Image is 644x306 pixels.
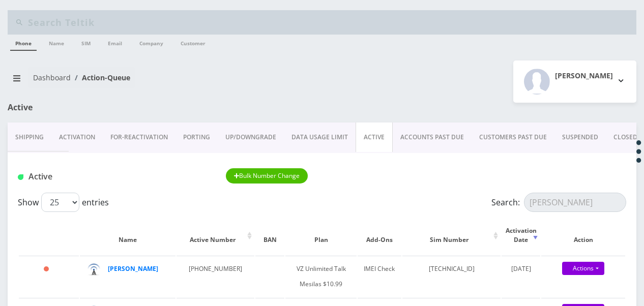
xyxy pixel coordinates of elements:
[103,123,175,152] a: FOR-REActivation
[103,35,127,50] a: Email
[18,193,109,212] label: Show entries
[8,103,207,112] h1: Active
[491,193,626,212] label: Search:
[28,13,634,32] input: Search Teltik
[402,216,501,255] th: Sim Number: activate to sort column ascending
[8,67,314,96] nav: breadcrumb
[218,123,284,152] a: UP/DOWNGRADE
[44,35,69,50] a: Name
[18,174,23,180] img: Active
[284,123,356,152] a: DATA USAGE LIMIT
[358,216,401,255] th: Add-Ons
[175,35,211,50] a: Customer
[226,168,308,183] button: Bulk Number Change
[472,123,554,152] a: CUSTOMERS PAST DUE
[402,256,501,297] td: [TECHNICAL_ID]
[554,123,606,152] a: SUSPENDED
[134,35,168,50] a: Company
[363,261,396,277] div: IMEI Check
[513,60,636,103] button: [PERSON_NAME]
[177,216,254,255] th: Active Number: activate to sort column ascending
[177,256,254,297] td: [PHONE_NUMBER]
[285,216,357,255] th: Plan
[511,264,531,273] span: [DATE]
[555,72,613,80] h2: [PERSON_NAME]
[33,73,71,82] a: Dashboard
[502,216,540,255] th: Activation Date: activate to sort column ascending
[76,35,96,50] a: SIM
[108,264,158,273] a: [PERSON_NAME]
[18,172,211,181] h1: Active
[10,35,37,51] a: Phone
[393,123,472,152] a: ACCOUNTS PAST DUE
[255,216,285,255] th: BAN
[51,123,103,152] a: Activation
[71,72,130,83] li: Action-Queue
[175,123,218,152] a: PORTING
[541,216,625,255] th: Action
[356,123,393,152] a: ACTIVE
[41,193,79,212] select: Showentries
[285,256,357,297] td: VZ Unlimited Talk Mesilas $10.99
[524,193,626,212] input: Search:
[562,262,604,275] a: Actions
[80,216,175,255] th: Name
[8,123,51,152] a: Shipping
